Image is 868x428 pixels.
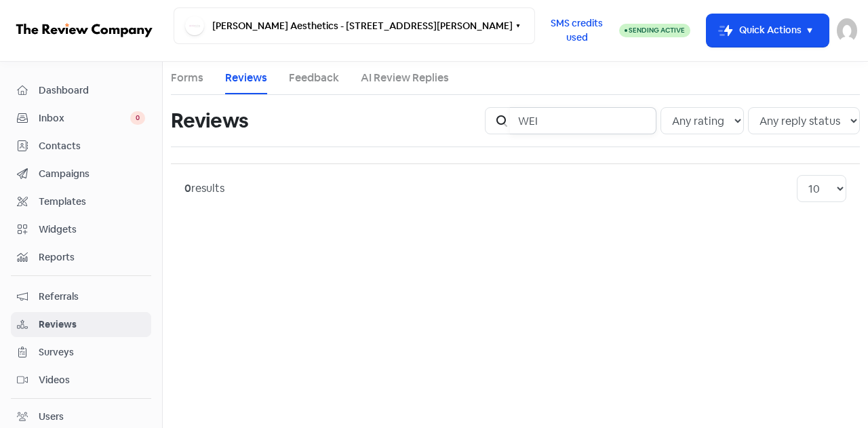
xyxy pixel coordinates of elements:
[11,245,151,270] a: Reports
[11,106,151,131] a: Inbox 0
[11,189,151,214] a: Templates
[39,373,145,387] span: Videos
[11,368,151,393] a: Videos
[39,250,145,265] span: Reports
[11,217,151,242] a: Widgets
[510,107,656,134] input: Search
[11,134,151,159] a: Contacts
[361,70,449,86] a: AI Review Replies
[39,222,145,237] span: Widgets
[39,167,145,181] span: Campaigns
[39,111,130,125] span: Inbox
[11,284,151,309] a: Referrals
[707,14,829,47] button: Quick Actions
[39,410,64,424] div: Users
[39,195,145,209] span: Templates
[11,312,151,337] a: Reviews
[39,83,145,98] span: Dashboard
[39,139,145,153] span: Contacts
[837,18,857,43] img: User
[39,345,145,359] span: Surveys
[184,180,224,197] div: results
[225,70,267,86] a: Reviews
[11,78,151,103] a: Dashboard
[184,181,191,195] strong: 0
[171,99,248,142] h1: Reviews
[547,16,608,45] span: SMS credits used
[619,22,690,39] a: Sending Active
[39,317,145,332] span: Reviews
[39,290,145,304] span: Referrals
[289,70,339,86] a: Feedback
[535,22,619,37] a: SMS credits used
[629,26,685,35] span: Sending Active
[174,7,535,44] button: [PERSON_NAME] Aesthetics - [STREET_ADDRESS][PERSON_NAME]
[171,70,203,86] a: Forms
[130,111,145,125] span: 0
[11,161,151,187] a: Campaigns
[11,340,151,365] a: Surveys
